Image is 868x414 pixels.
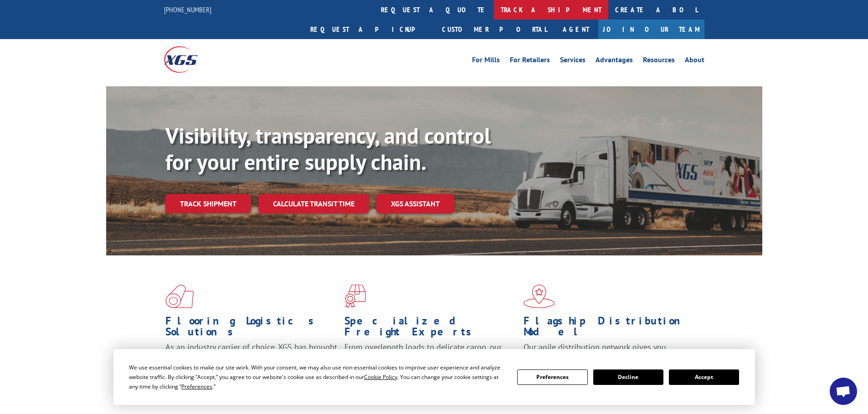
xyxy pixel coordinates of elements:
[165,284,194,308] img: xgs-icon-total-supply-chain-intelligence-red
[669,369,739,385] button: Accept
[472,56,500,66] a: For Mills
[344,284,366,308] img: xgs-icon-focused-on-flooring-red
[165,121,491,176] b: Visibility, transparency, and control for your entire supply chain.
[344,315,517,342] h1: Specialized Freight Experts
[593,369,663,385] button: Decline
[524,342,691,363] span: Our agile distribution network gives you nationwide inventory management on demand.
[165,315,338,342] h1: Flooring Logistics Solutions
[554,20,598,39] a: Agent
[113,349,755,405] div: Cookie Consent Prompt
[598,20,704,39] a: Join Our Team
[129,363,506,391] div: We use essential cookies to make our site work. With your consent, we may also use non-essential ...
[376,194,454,214] a: XGS ASSISTANT
[517,369,587,385] button: Preferences
[303,20,435,39] a: Request a pickup
[258,194,369,214] a: Calculate transit time
[510,56,550,66] a: For Retailers
[560,56,586,66] a: Services
[164,5,211,14] a: [PHONE_NUMBER]
[524,315,696,342] h1: Flagship Distribution Model
[435,20,554,39] a: Customer Portal
[524,284,555,308] img: xgs-icon-flagship-distribution-model-red
[830,378,857,405] div: Open chat
[685,56,704,66] a: About
[364,373,397,381] span: Cookie Policy
[181,383,212,390] span: Preferences
[643,56,675,66] a: Resources
[165,342,337,374] span: As an industry carrier of choice, XGS has brought innovation and dedication to flooring logistics...
[165,194,251,213] a: Track shipment
[596,56,633,66] a: Advantages
[344,342,517,382] p: From overlength loads to delicate cargo, our experienced staff knows the best way to move your fr...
